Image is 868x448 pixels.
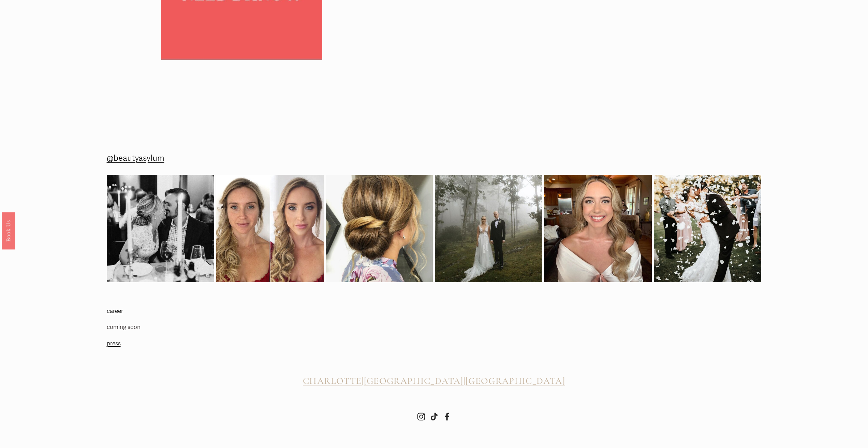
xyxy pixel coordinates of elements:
a: @beautyasylum [107,151,164,166]
a: [GEOGRAPHIC_DATA] [364,376,464,387]
span: | [362,375,364,387]
img: Rehearsal dinner vibes from Raleigh, NC. We added a subtle braid at the top before we created her... [107,175,214,282]
img: So much pretty from this weekend! Here&rsquo;s one from @beautyasylum_charlotte #beautyasylum @up... [326,164,433,292]
img: Going into the wedding weekend with some bridal inspo for ya! 💫 @beautyasylum_charlotte #beautyas... [544,175,652,282]
a: career [107,306,123,317]
a: [GEOGRAPHIC_DATA] [466,376,565,387]
a: press [107,338,121,349]
a: CHARLOTTE [303,376,362,387]
a: Facebook [443,413,451,421]
a: Instagram [417,413,425,421]
img: 2020 didn&rsquo;t stop this wedding celebration! 🎊😍🎉 @beautyasylum_atlanta #beautyasylum @bridal_... [654,161,761,295]
img: It&rsquo;s been a while since we&rsquo;ve shared a before and after! Subtle makeup &amp; romantic... [216,175,324,282]
a: Book Us [2,212,15,249]
img: Picture perfect 💫 @beautyasylum_charlotte @apryl_naylor_makeup #beautyasylum_apryl @uptownfunkyou... [435,175,542,282]
p: coming soon [107,322,268,333]
a: TikTok [430,413,438,421]
span: | [464,375,466,387]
